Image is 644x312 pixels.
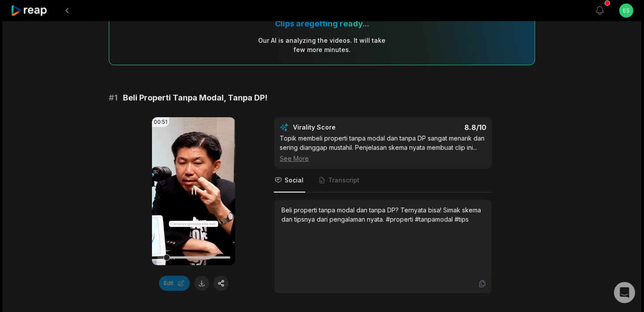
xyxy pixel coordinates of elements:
span: # 1 [109,92,118,104]
div: Open Intercom Messenger [614,282,635,303]
div: Beli properti tanpa modal dan tanpa DP? Ternyata bisa! Simak skema dan tipsnya dari pengalaman ny... [281,205,485,224]
div: See More [280,154,486,163]
div: Virality Score [293,123,388,132]
div: 8.8 /10 [392,123,487,132]
button: Edit [159,276,190,291]
nav: Tabs [274,169,492,193]
div: Clips are getting ready... [275,19,369,29]
div: Our AI is analyzing the video s . It will take few more minutes. [258,36,386,54]
span: Beli Properti Tanpa Modal, Tanpa DP! [123,92,267,104]
span: Transcript [328,176,359,185]
video: Your browser does not support mp4 format. [152,117,235,265]
div: Topik membeli properti tanpa modal dan tanpa DP sangat menarik dan sering dianggap mustahil. Penj... [280,134,486,163]
span: Social [285,176,303,185]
